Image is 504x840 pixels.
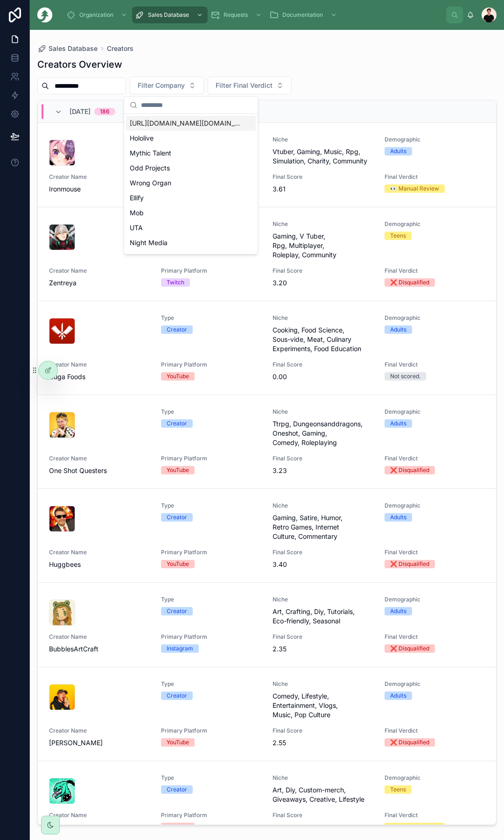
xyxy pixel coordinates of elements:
[130,148,171,158] span: Mythic Talent
[167,823,189,831] div: YouTube
[390,147,406,155] div: Adults
[273,727,373,734] span: Final Score
[161,680,262,688] span: Type
[167,644,193,653] div: Instagram
[167,607,187,615] div: Creator
[130,77,204,94] button: Select Button
[161,408,262,416] span: Type
[38,207,496,301] a: TypeCreatorNicheGaming, V Tuber, Rpg, Multiplayer, Roleplay, CommunityDemographicTeensCreator Nam...
[37,58,122,71] h1: Creators Overview
[390,232,406,240] div: Teens
[70,107,91,116] span: [DATE]
[208,77,292,94] button: Select Button
[273,774,373,782] span: Niche
[390,372,420,381] div: Not scored.
[167,513,187,522] div: Creator
[273,278,373,288] span: 3.20
[161,502,262,509] span: Type
[49,372,150,381] span: Guga Foods
[390,184,439,193] div: 👀 Manual Review
[273,325,373,353] span: Cooking, Food Science, Sous-vide, Meat, Culinary Experiments, Food Education
[216,81,273,90] span: Filter Final Verdict
[49,727,150,734] span: Creator Name
[390,466,429,474] div: ❌ Disqualified
[385,220,485,228] span: Demographic
[385,455,485,462] span: Final Verdict
[385,774,485,782] span: Demographic
[273,823,373,832] span: 3.51
[130,119,241,128] span: [URL][DOMAIN_NAME][DOMAIN_NAME]
[49,823,150,832] span: ZHC
[273,596,373,603] span: Niche
[273,361,373,368] span: Final Score
[49,278,150,288] span: Zentreya
[148,11,189,19] span: Sales Database
[167,419,187,428] div: Creator
[167,278,184,287] div: Twitch
[38,489,496,583] a: TypeCreatorNicheGaming, Satire, Humor, Retro Games, Internet Culture, CommentaryDemographicAdults...
[37,7,52,22] img: App logo
[273,513,373,541] span: Gaming, Satire, Humor, Retro Games, Internet Culture, Commentary
[282,11,323,19] span: Documentation
[49,44,98,53] span: Sales Database
[385,812,485,819] span: Final Verdict
[390,325,406,334] div: Adults
[161,633,262,641] span: Primary Platform
[130,253,144,262] span: CAA
[49,466,150,475] span: One Shot Questers
[273,372,373,381] span: 0.00
[273,220,373,228] span: Niche
[161,455,262,462] span: Primary Platform
[49,812,150,819] span: Creator Name
[167,560,189,568] div: YouTube
[385,596,485,603] span: Demographic
[130,134,154,143] span: Hololive
[130,208,144,218] span: Mob
[161,812,262,819] span: Primary Platform
[49,549,150,556] span: Creator Name
[38,123,496,207] a: TypeCreatorNicheVtuber, Gaming, Music, Rpg, Simulation, Charity, CommunityDemographicAdultsCreato...
[273,419,373,447] span: Ttrpg, Dungeonsanddragons, Oneshot, Gaming, Comedy, Roleplaying
[79,11,113,19] span: Organization
[161,314,262,322] span: Type
[208,7,266,23] a: Requests
[385,173,485,181] span: Final Verdict
[390,607,406,615] div: Adults
[49,644,150,654] span: BubblesArtCraft
[107,44,133,53] a: Creators
[273,408,373,416] span: Niche
[130,193,144,203] span: Ellify
[38,395,496,489] a: TypeCreatorNicheTtrpg, Dungeonsanddragons, Oneshot, Gaming, Comedy, RoleplayingDemographicAdultsC...
[273,502,373,509] span: Niche
[390,513,406,522] div: Adults
[60,5,446,25] div: scrollable content
[49,560,150,569] span: Huggbees
[273,184,373,194] span: 3.61
[273,147,373,166] span: Vtuber, Gaming, Music, Rpg, Simulation, Charity, Community
[385,267,485,275] span: Final Verdict
[132,7,208,23] a: Sales Database
[273,560,373,569] span: 3.40
[273,314,373,322] span: Niche
[390,738,429,747] div: ❌ Disqualified
[273,607,373,626] span: Art, Crafting, Diy, Tutorials, Eco-friendly, Seasonal
[273,267,373,275] span: Final Score
[167,372,189,381] div: YouTube
[266,7,342,23] a: Documentation
[138,81,185,90] span: Filter Company
[385,727,485,734] span: Final Verdict
[49,455,150,462] span: Creator Name
[273,644,373,654] span: 2.35
[124,114,258,254] div: Suggestions
[49,361,150,368] span: Creator Name
[273,738,373,748] span: 2.55
[130,178,171,188] span: Wrong Organ
[385,549,485,556] span: Final Verdict
[49,184,150,194] span: Ironmouse
[390,560,429,568] div: ❌ Disqualified
[167,785,187,794] div: Creator
[273,173,373,181] span: Final Score
[161,727,262,734] span: Primary Platform
[167,325,187,334] div: Creator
